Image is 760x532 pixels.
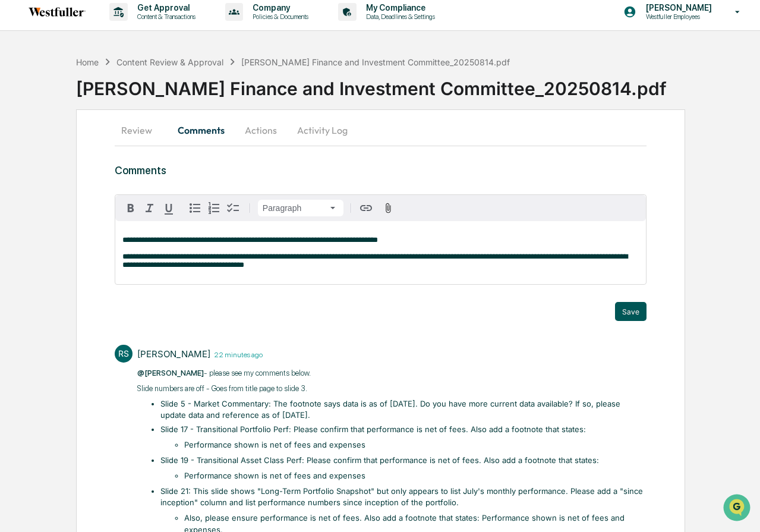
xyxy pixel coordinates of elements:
[12,25,216,44] p: How can we help?
[115,116,168,144] button: Review
[128,12,201,21] p: Content & Transactions
[81,145,152,166] a: 🗄️Attestations
[357,3,441,12] p: My Compliance
[118,202,144,210] span: Pylon
[115,116,647,144] div: secondary tabs example
[184,470,647,482] li: Performance shown is net of fees and expenses
[115,345,133,363] div: RS
[184,439,647,451] li: Performance shown is net of fees and expenses
[137,348,210,360] div: [PERSON_NAME]
[12,174,21,183] div: 🔎
[168,116,234,144] button: Comments
[636,12,718,21] p: Westfuller Employees
[202,95,216,109] button: Start new chat
[24,172,75,184] span: Data Lookup
[24,150,77,162] span: Preclearance
[243,3,314,12] p: Company
[137,369,204,377] span: @[PERSON_NAME]
[86,151,96,160] div: 🗄️
[636,3,718,12] p: [PERSON_NAME]
[234,116,288,144] button: Actions
[116,57,223,67] div: Content Review & Approval
[76,68,760,99] div: [PERSON_NAME] Finance and Investment Committee_20250814.pdf
[115,164,647,177] h3: Comments
[159,199,178,218] button: Underline
[128,3,201,12] p: Get Approval
[12,151,21,160] div: 🖐️
[140,199,159,218] button: Italic
[84,201,144,210] a: Powered byPylon
[12,91,33,112] img: 1746055101610-c473b297-6a78-478c-a979-82029cc54cd1
[137,367,647,379] p: - please see my comments below.
[29,7,86,17] img: logo
[243,12,314,21] p: Policies & Documents
[722,493,754,525] iframe: Open customer support
[615,302,647,321] button: Save
[98,150,147,162] span: Attestations
[288,116,357,144] button: Activity Log
[121,199,140,218] button: Bold
[7,168,80,189] a: 🔎Data Lookup
[210,349,263,359] time: Tuesday, August 12, 2025 at 11:44:14 AM
[258,200,343,216] button: Block type
[76,57,99,67] div: Home
[160,398,647,421] li: Slide 5 - Market Commentary: The footnote says data is as of [DATE]. Do you have more current dat...
[378,200,399,216] button: Attach files
[31,54,196,67] input: Clear
[357,12,441,21] p: Data, Deadlines & Settings
[40,91,195,103] div: Start new chat
[160,455,647,482] li: Slide 19 - Transitional Asset Class Perf: Please confirm that performance is net of fees. Also ad...
[160,424,647,451] li: Slide 17 - Transitional Portfolio Perf: Please confirm that performance is net of fees. Also add ...
[241,57,510,67] div: [PERSON_NAME] Finance and Investment Committee_20250814.pdf
[40,103,150,112] div: We're available if you need us!
[137,383,647,395] p: Slide numbers are off - Goes from title page to slide 3.
[7,145,81,166] a: 🖐️Preclearance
